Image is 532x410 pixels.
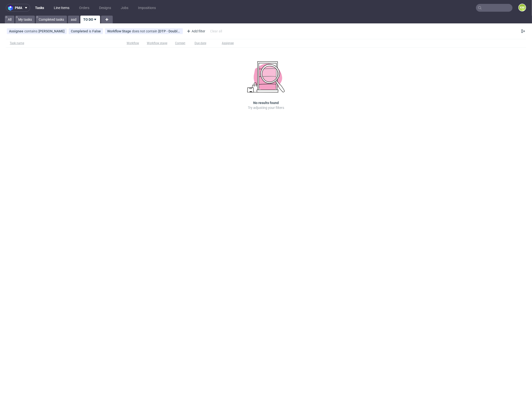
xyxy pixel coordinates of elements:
button: pma [6,4,30,12]
a: Line Items [51,4,72,12]
a: All [5,16,14,23]
span: Due date [195,41,214,45]
a: asd [68,16,79,23]
span: Workflow Stage [107,29,132,33]
span: Completed [71,29,89,33]
a: TO DO [80,16,100,23]
div: Assignee [222,41,234,45]
span: contains [24,29,38,33]
div: [DTP - Double Check] Needs fixes [158,29,181,33]
a: My tasks [15,16,35,23]
div: Context [175,41,187,45]
div: Add filter [185,27,206,35]
h3: No results found [253,100,279,105]
a: Designs [96,4,114,12]
span: pma [15,6,22,10]
a: Orders [76,4,92,12]
div: Workflow stage [147,41,167,45]
div: [PERSON_NAME] [38,29,65,33]
img: logo [8,5,15,11]
a: Impositions [135,4,159,12]
figcaption: KM [519,4,526,11]
div: Workflow [127,41,139,45]
a: Jobs [118,4,131,12]
a: Tasks [32,4,47,12]
span: Assignee [9,29,24,33]
span: is [89,29,92,33]
div: Clear all [209,28,223,35]
p: Try adjusting your filters [248,105,284,110]
span: Task name [10,41,119,45]
a: Completed tasks [36,16,67,23]
div: False [92,29,101,33]
span: does not contain [132,29,158,33]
